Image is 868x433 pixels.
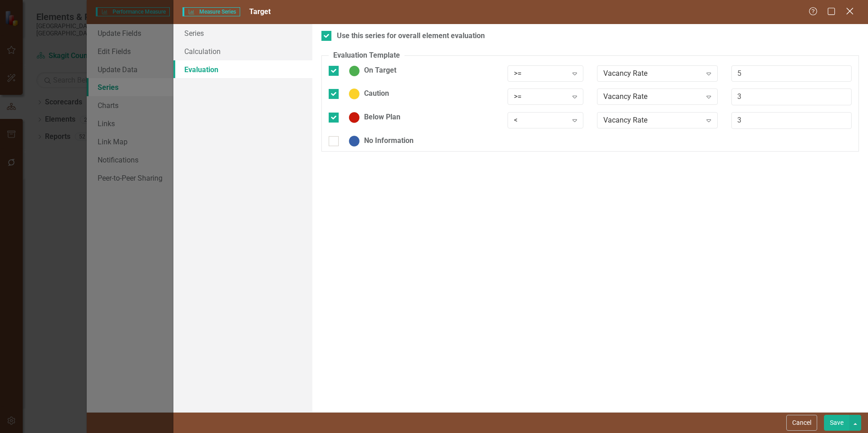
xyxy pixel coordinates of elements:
[349,65,360,76] img: On Target
[731,112,852,129] input: Calculation
[344,112,400,123] div: Below Plan
[344,136,414,147] div: No Information
[603,68,701,79] div: Vacancy Rate
[329,50,404,61] legend: Evaluation Template
[603,115,701,126] div: Vacancy Rate
[173,24,312,42] a: Series
[337,31,485,41] div: Use this series for overall element evaluation
[173,42,312,60] a: Calculation
[344,89,389,99] div: Caution
[344,65,396,76] div: On Target
[731,65,852,82] input: Calculation
[173,60,312,79] a: Evaluation
[824,415,849,431] button: Save
[786,415,817,431] button: Cancel
[182,7,240,16] span: Measure Series
[249,7,271,16] span: Target
[514,68,567,79] div: >=
[349,89,360,99] img: Caution
[514,92,567,102] div: >=
[514,115,567,126] div: <
[603,92,701,102] div: Vacancy Rate
[731,89,852,105] input: Calculation
[349,136,360,147] img: No Information
[349,112,360,123] img: Below Plan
